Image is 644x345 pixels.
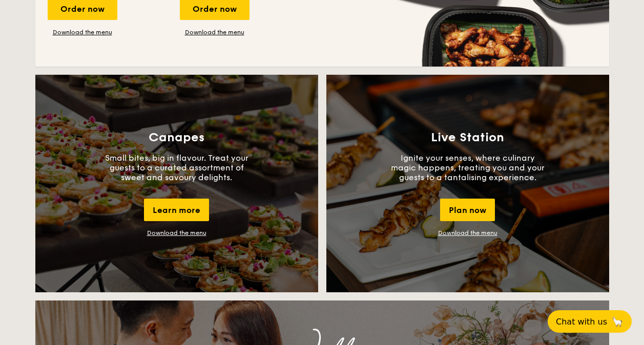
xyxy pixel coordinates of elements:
button: Chat with us🦙 [548,310,632,333]
h3: Canapes [149,131,204,145]
a: Download the menu [180,28,250,36]
h3: Live Station [431,131,504,145]
p: Ignite your senses, where culinary magic happens, treating you and your guests to a tantalising e... [391,153,545,182]
p: Small bites, big in flavour. Treat your guests to a curated assortment of sweet and savoury delig... [100,153,254,182]
span: Chat with us [556,317,607,327]
a: Download the menu [147,229,206,236]
a: Download the menu [438,229,497,236]
div: Learn more [144,199,209,221]
a: Download the menu [48,28,117,36]
span: 🦙 [611,316,624,328]
div: Plan now [440,199,495,221]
